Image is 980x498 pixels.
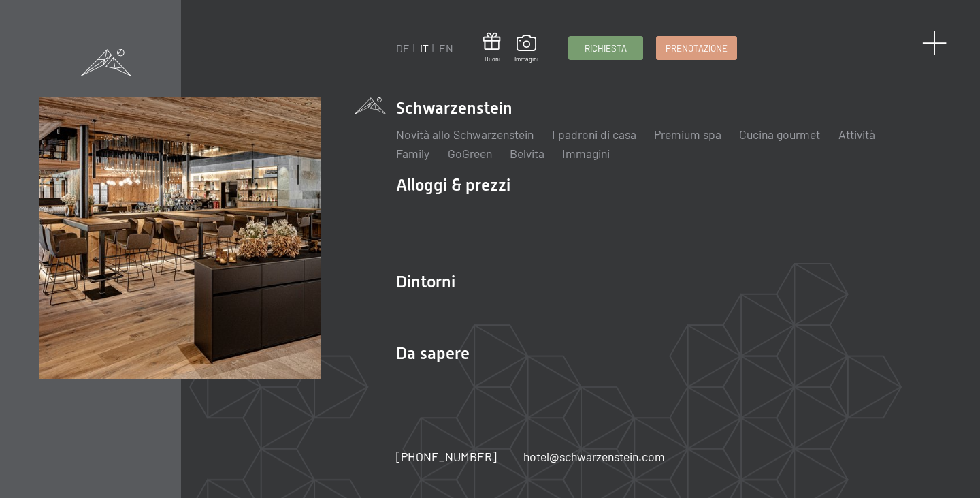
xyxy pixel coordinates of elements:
[666,42,728,55] span: Prenotazione
[420,42,429,55] a: IT
[569,37,642,59] a: Richiesta
[483,55,501,63] span: Buoni
[514,35,538,63] a: Immagini
[510,146,544,161] a: Belvita
[654,127,721,142] a: Premium spa
[483,33,501,63] a: Buoni
[523,448,665,465] a: hotel@schwarzenstein.com
[396,448,497,465] a: [PHONE_NUMBER]
[448,146,492,161] a: GoGreen
[838,127,875,142] a: Attività
[396,449,497,464] span: [PHONE_NUMBER]
[657,37,736,59] a: Prenotazione
[552,127,636,142] a: I padroni di casa
[739,127,820,142] a: Cucina gourmet
[585,42,627,55] span: Richiesta
[396,42,410,55] a: DE
[562,146,610,161] a: Immagini
[396,127,534,142] a: Novità allo Schwarzenstein
[396,146,429,161] a: Family
[514,55,538,63] span: Immagini
[439,42,453,55] a: EN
